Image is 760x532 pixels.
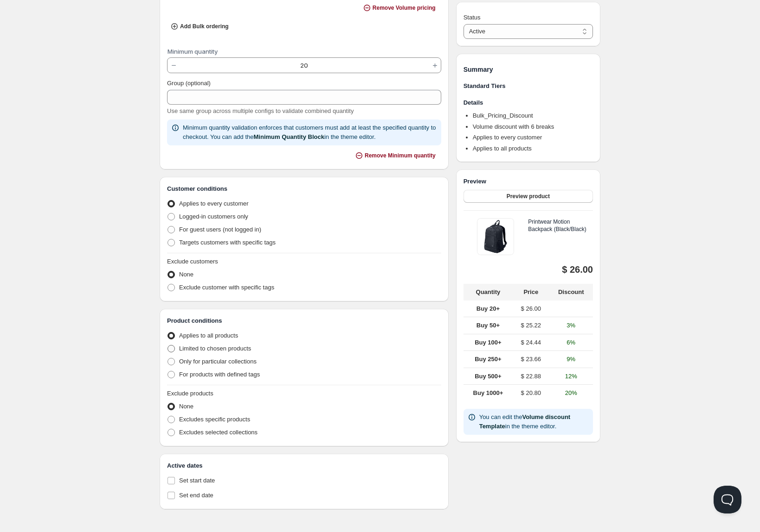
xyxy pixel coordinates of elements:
span: Applies to all products [179,332,238,339]
button: Preview product [464,190,593,203]
td: 9% [549,351,593,368]
span: Preview product [507,193,550,200]
label: Minimum quantity [167,48,218,55]
td: 6% [549,334,593,351]
span: Remove Volume pricing [373,4,436,12]
th: Quantity [464,284,513,300]
span: Exclude products [167,390,213,397]
h1: Summary [464,65,593,74]
span: For guest users (not logged in) [179,226,261,233]
span: Applies to every customer [473,134,542,141]
span: Status [464,14,481,21]
h3: Details [464,98,593,107]
h3: Active dates [167,461,441,470]
a: Minimum Quantity Block [254,133,324,140]
button: Add Bulk ordering [167,20,234,33]
p: Minimum quantity validation enforces that customers must add at least the specified quantity to c... [183,123,438,142]
th: Price [513,284,549,300]
span: Logged-in customers only [179,213,248,220]
td: 20% [549,385,593,401]
h3: Customer conditions [167,184,441,194]
td: $ 22.88 [513,368,549,385]
span: Limited to chosen products [179,345,251,352]
p: You can edit the in the theme editor. [479,413,589,431]
td: $ 26.00 [513,300,549,317]
button: Remove Volume pricing [360,1,441,14]
span: Set start date [179,477,215,484]
span: For products with defined tags [179,371,260,378]
td: $ 23.66 [513,351,549,368]
span: Bulk_Pricing_Discount [473,112,533,119]
span: Remove Minimum quantity [365,152,436,159]
td: $ 25.22 [513,317,549,334]
span: Applies to all products [473,145,532,152]
span: Group (optional) [167,80,211,87]
td: Buy 250+ [464,351,513,368]
div: $ 26.00 [464,263,593,276]
th: Discount [549,284,593,300]
span: Exclude customer with specific tags [179,284,274,291]
h3: Product conditions [167,316,441,325]
span: Add Bulk ordering [180,23,229,30]
td: $ 20.80 [513,385,549,401]
td: 12% [549,368,593,385]
span: Only for particular collections [179,358,257,365]
td: Buy 100+ [464,334,513,351]
h3: Standard Tiers [464,81,593,91]
img: Printwear Motion Backpack (Black/Black) [477,218,514,255]
iframe: Help Scout Beacon - Open [714,486,741,513]
span: Exclude customers [167,258,218,265]
span: Targets customers with specific tags [179,239,276,246]
span: None [179,271,193,278]
span: None [179,403,193,410]
td: Buy 50+ [464,317,513,334]
span: Applies to every customer [179,200,249,207]
a: Volume discount Template [479,413,571,430]
span: Set end date [179,492,213,499]
span: Volume discount with 6 breaks [473,123,554,130]
h3: Preview [464,177,593,186]
button: Remove Minimum quantity [352,149,441,162]
td: Buy 20+ [464,300,513,317]
td: 3% [549,317,593,334]
td: Buy 1000+ [464,385,513,401]
td: Buy 500+ [464,368,513,385]
span: Excludes specific products [179,416,250,423]
span: Use same group across multiple configs to validate combined quantity [167,107,354,114]
h5: Printwear Motion Backpack (Black/Black) [528,218,593,255]
td: $ 24.44 [513,334,549,351]
span: Excludes selected collections [179,429,258,436]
